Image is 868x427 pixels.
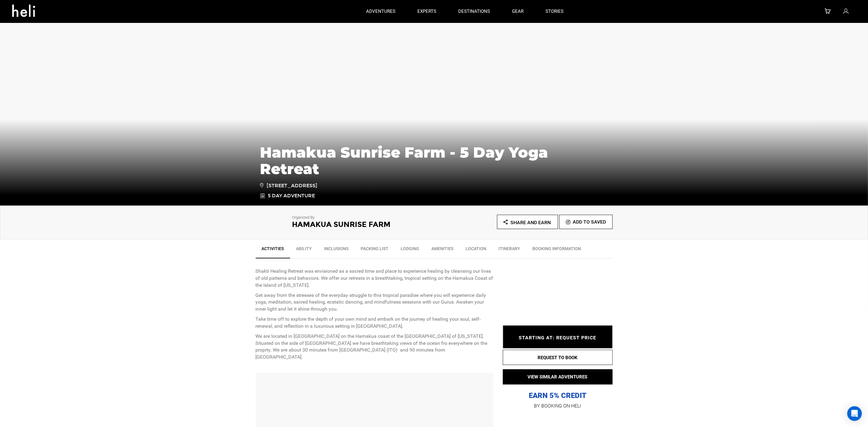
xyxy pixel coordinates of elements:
a: Inclusions [318,243,355,258]
p: We are located in [GEOGRAPHIC_DATA] on the Hamakua coast of the [GEOGRAPHIC_DATA] of [US_STATE]. ... [256,333,494,361]
a: Itinerary [493,243,527,258]
p: adventures [366,8,395,15]
p: EARN 5% CREDIT [503,330,613,400]
h2: Hamakua Sunrise Farm [292,221,417,228]
p: experts [417,8,436,15]
span: STARTING AT: REQUEST PRICE [519,335,596,341]
p: destinations [458,8,490,15]
p: Get away from the stresses of the everyday struggle to this tropical paradise where you will expe... [256,292,494,313]
span: 5 Day Adventure [268,192,315,199]
h1: Hamakua Sunrise Farm - 5 Day Yoga Retreat [260,144,608,177]
a: Lodging [395,243,426,258]
span: [STREET_ADDRESS] [260,182,318,189]
a: Ability [290,243,318,258]
p: BY BOOKING ON HELI [503,402,613,410]
a: Packing List [355,243,395,258]
div: Open Intercom Messenger [847,406,862,421]
span: Share and Earn [510,220,551,225]
button: VIEW SIMILAR ADVENTURES [503,369,613,385]
p: Organized By [292,215,417,221]
span: Add To Saved [573,219,606,225]
a: Amenities [426,243,460,258]
p: Shakti Healing Retreat was envisioned as a sacred time and place to experience healing by cleansi... [256,268,494,289]
a: BOOKING INFORMATION [527,243,587,258]
p: Take time off to explore the depth of your own mind and embark on the journey of healing your sou... [256,316,494,330]
button: REQUEST TO BOOK [503,350,613,365]
a: Activities [256,243,290,258]
a: Location [460,243,493,258]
